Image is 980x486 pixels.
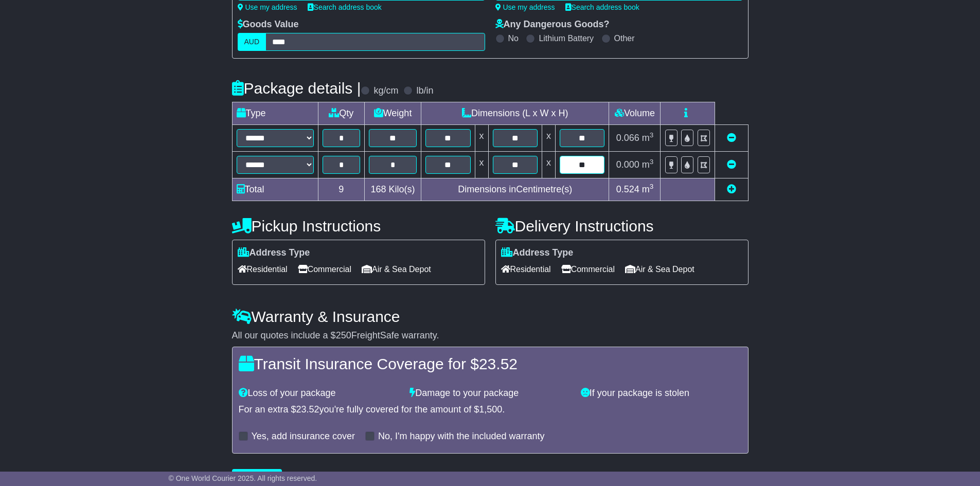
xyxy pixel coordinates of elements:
[238,33,266,51] label: AUD
[542,152,555,178] td: x
[238,247,310,259] label: Address Type
[727,159,736,170] a: Remove this item
[561,261,615,277] span: Commercial
[642,159,654,170] span: m
[479,404,502,415] span: 1,500
[475,125,488,152] td: x
[232,178,318,201] td: Total
[642,133,654,143] span: m
[239,404,742,416] div: For an extra $ you're fully covered for the amount of $ .
[308,3,382,11] a: Search address book
[642,184,654,194] span: m
[373,85,398,97] label: kg/cm
[421,178,609,201] td: Dimensions in Centimetre(s)
[727,184,736,194] a: Add new item
[609,102,661,125] td: Volume
[576,388,747,399] div: If your package is stolen
[365,102,421,125] td: Weight
[298,261,351,277] span: Commercial
[378,431,545,442] label: No, I'm happy with the included warranty
[616,133,639,143] span: 0.066
[232,308,749,325] h4: Warranty & Insurance
[475,152,488,178] td: x
[239,355,742,372] h4: Transit Insurance Coverage for $
[296,404,319,415] span: 23.52
[625,261,694,277] span: Air & Sea Depot
[421,102,609,125] td: Dimensions (L x W x H)
[365,178,421,201] td: Kilo(s)
[362,261,431,277] span: Air & Sea Depot
[501,247,574,259] label: Address Type
[169,474,317,482] span: © One World Courier 2025. All rights reserved.
[616,184,639,194] span: 0.524
[542,125,555,152] td: x
[232,330,749,341] div: All our quotes include a $ FreightSafe warranty.
[238,261,288,277] span: Residential
[565,3,639,11] a: Search address book
[252,431,355,442] label: Yes, add insurance cover
[539,33,594,43] label: Lithium Battery
[614,33,635,43] label: Other
[727,133,736,143] a: Remove this item
[404,388,576,399] div: Damage to your package
[650,158,654,166] sup: 3
[650,183,654,190] sup: 3
[318,178,365,201] td: 9
[495,3,555,11] a: Use my address
[501,261,551,277] span: Residential
[232,80,361,97] h4: Package details |
[495,218,749,235] h4: Delivery Instructions
[416,85,433,97] label: lb/in
[479,355,518,372] span: 23.52
[650,131,654,139] sup: 3
[234,388,405,399] div: Loss of your package
[495,19,610,30] label: Any Dangerous Goods?
[336,330,351,340] span: 250
[232,218,485,235] h4: Pickup Instructions
[508,33,519,43] label: No
[616,159,639,170] span: 0.000
[238,3,297,11] a: Use my address
[318,102,365,125] td: Qty
[238,19,299,30] label: Goods Value
[371,184,386,194] span: 168
[232,102,318,125] td: Type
